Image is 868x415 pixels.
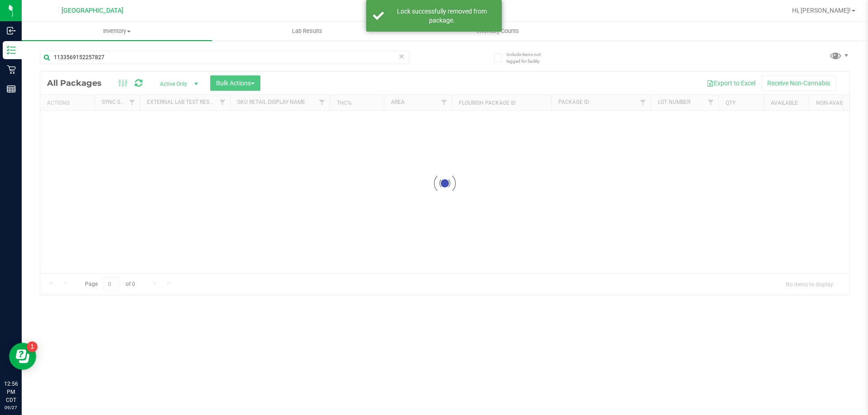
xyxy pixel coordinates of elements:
[27,341,38,352] iframe: Resource center unread badge
[398,51,405,62] span: Clear
[40,51,409,64] input: Search Package ID, Item Name, SKU, Lot or Part Number...
[7,46,16,55] inline-svg: Inventory
[7,26,16,35] inline-svg: Inbound
[22,27,212,35] span: Inventory
[389,7,495,25] div: Lock successfully removed from package.
[22,22,212,41] a: Inventory
[4,380,18,404] p: 12:56 PM CDT
[212,22,402,41] a: Lab Results
[280,27,335,35] span: Lab Results
[792,7,851,14] span: Hi, [PERSON_NAME]!
[9,343,36,370] iframe: Resource center
[61,7,123,14] span: [GEOGRAPHIC_DATA]
[7,65,16,74] inline-svg: Retail
[7,84,16,93] inline-svg: Reports
[506,51,552,65] span: Include items not tagged for facility
[4,404,18,411] p: 09/27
